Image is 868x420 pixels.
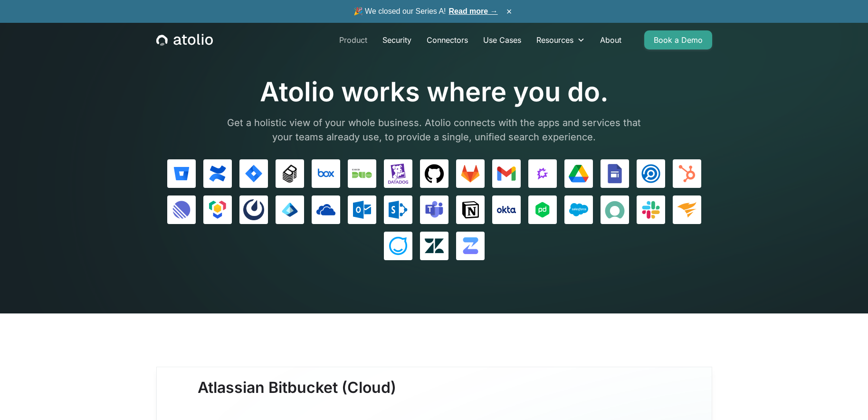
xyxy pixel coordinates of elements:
[353,6,498,17] span: 🎉 We closed our Series A!
[820,374,868,420] iframe: Chat Widget
[504,6,515,17] button: ×
[592,30,629,49] a: About
[375,30,419,49] a: Security
[529,30,592,49] div: Resources
[198,379,396,416] h3: Atlassian Bitbucket (Cloud)
[332,30,375,49] a: Product
[419,30,476,49] a: Connectors
[156,34,213,46] a: home
[220,76,648,108] h1: Atolio works where you do.
[644,30,712,49] a: Book a Demo
[536,34,573,46] div: Resources
[449,7,498,15] a: Read more →
[220,116,648,144] p: Get a holistic view of your whole business. Atolio connects with the apps and services that your ...
[476,30,529,49] a: Use Cases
